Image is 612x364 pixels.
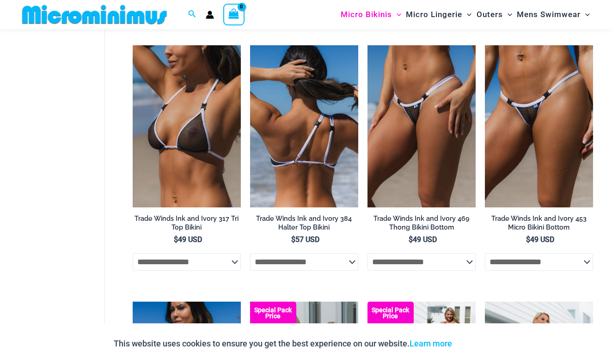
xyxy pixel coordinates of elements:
[337,1,594,28] nav: Site Navigation
[517,3,581,26] span: Mens Swimwear
[174,235,202,244] bdi: 49 USD
[526,235,554,244] bdi: 49 USD
[367,45,476,207] a: Tradewinds Ink and Ivory 469 Thong 01Tradewinds Ink and Ivory 469 Thong 02Tradewinds Ink and Ivor...
[514,3,592,26] a: Mens SwimwearMenu ToggleMenu Toggle
[485,45,593,207] a: Tradewinds Ink and Ivory 317 Tri Top 453 Micro 03Tradewinds Ink and Ivory 317 Tri Top 453 Micro 0...
[250,214,358,235] a: Trade Winds Ink and Ivory 384 Halter Top Bikini
[409,235,437,244] bdi: 49 USD
[485,214,593,235] a: Trade Winds Ink and Ivory 453 Micro Bikini Bottom
[367,45,476,207] img: Tradewinds Ink and Ivory 469 Thong 01
[133,45,241,207] a: Tradewinds Ink and Ivory 317 Tri Top 01Tradewinds Ink and Ivory 317 Tri Top 453 Micro 06Tradewind...
[250,45,358,207] a: Tradewinds Ink and Ivory 384 Halter 01Tradewinds Ink and Ivory 384 Halter 02Tradewinds Ink and Iv...
[526,235,530,244] span: $
[18,4,171,25] img: MM SHOP LOGO FLAT
[485,45,593,207] img: Tradewinds Ink and Ivory 317 Tri Top 453 Micro 03
[291,235,295,244] span: $
[477,3,503,26] span: Outers
[133,214,241,231] h2: Trade Winds Ink and Ivory 317 Tri Top Bikini
[404,3,474,26] a: Micro LingerieMenu ToggleMenu Toggle
[406,3,462,26] span: Micro Lingerie
[223,4,245,25] a: View Shopping Cart, empty
[250,214,358,231] h2: Trade Winds Ink and Ivory 384 Halter Top Bikini
[250,45,358,207] img: Tradewinds Ink and Ivory 384 Halter 02
[367,214,476,235] a: Trade Winds Ink and Ivory 469 Thong Bikini Bottom
[338,3,404,26] a: Micro BikinisMenu ToggleMenu Toggle
[174,235,178,244] span: $
[341,3,392,26] span: Micro Bikinis
[133,214,241,235] a: Trade Winds Ink and Ivory 317 Tri Top Bikini
[462,3,471,26] span: Menu Toggle
[250,307,296,319] b: Special Pack Price
[114,337,452,351] p: This website uses cookies to ensure you get the best experience on our website.
[410,339,452,348] a: Learn more
[392,3,401,26] span: Menu Toggle
[133,45,241,207] img: Tradewinds Ink and Ivory 317 Tri Top 01
[291,235,319,244] bdi: 57 USD
[188,9,196,20] a: Search icon link
[485,214,593,231] h2: Trade Winds Ink and Ivory 453 Micro Bikini Bottom
[206,11,214,19] a: Account icon link
[459,333,498,355] button: Accept
[367,214,476,231] h2: Trade Winds Ink and Ivory 469 Thong Bikini Bottom
[503,3,512,26] span: Menu Toggle
[581,3,590,26] span: Menu Toggle
[367,307,414,319] b: Special Pack Price
[474,3,514,26] a: OutersMenu ToggleMenu Toggle
[409,235,413,244] span: $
